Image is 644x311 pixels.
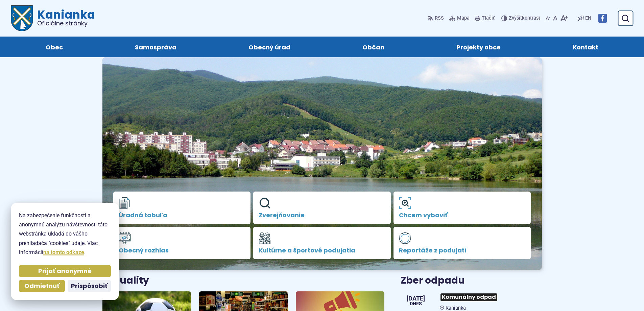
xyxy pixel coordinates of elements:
[43,249,84,256] a: na tomto odkaze
[399,247,526,254] span: Reportáže z podujatí
[362,37,384,57] span: Občan
[38,267,92,275] span: Prijať anonymné
[68,280,111,292] button: Prispôsobiť
[37,20,95,26] span: Oficiálne stránky
[573,37,598,57] span: Kontakt
[105,37,206,57] a: Samospráva
[428,11,445,25] a: RSS
[24,282,59,290] span: Odmietnuť
[259,247,385,254] span: Kultúrne a športové podujatia
[401,275,542,286] h3: Zber odpadu
[113,227,251,259] a: Obecný rozhlas
[501,11,542,25] button: Zvýšiťkontrast
[401,291,542,311] a: Komunálny odpad Kanianka [DATE] Dnes
[440,293,497,301] span: Komunálny odpad
[253,227,391,259] a: Kultúrne a športové podujatia
[435,14,444,22] span: RSS
[407,302,425,306] span: Dnes
[559,11,569,25] button: Zväčšiť veľkosť písma
[399,212,526,219] span: Chcem vybaviť
[102,275,149,286] h3: Aktuality
[19,265,111,277] button: Prijať anonymné
[113,192,251,224] a: Úradná tabuľa
[509,16,540,21] span: kontrast
[33,9,95,26] h1: Kanianka
[552,11,559,25] button: Nastaviť pôvodnú veľkosť písma
[456,37,501,57] span: Projekty obce
[16,37,92,57] a: Obec
[446,305,466,311] span: Kanianka
[119,212,245,219] span: Úradná tabuľa
[19,280,65,292] button: Odmietnuť
[482,16,495,21] span: Tlačiť
[474,11,496,25] button: Tlačiť
[585,14,591,22] span: EN
[393,227,531,259] a: Reportáže z podujatí
[71,282,108,290] span: Prispôsobiť
[509,15,522,21] span: Zvýšiť
[448,11,471,25] a: Mapa
[333,37,414,57] a: Občan
[393,192,531,224] a: Chcem vybaviť
[253,192,391,224] a: Zverejňovanie
[544,37,628,57] a: Kontakt
[219,37,319,57] a: Obecný úrad
[427,37,530,57] a: Projekty obce
[598,14,607,23] img: Prejsť na Facebook stránku
[135,37,176,57] span: Samospráva
[11,5,95,31] a: Logo Kanianka, prejsť na domovskú stránku.
[11,5,33,31] img: Prejsť na domovskú stránku
[248,37,290,57] span: Obecný úrad
[584,14,593,22] a: EN
[407,295,425,302] span: [DATE]
[457,14,470,22] span: Mapa
[119,247,245,254] span: Obecný rozhlas
[259,212,385,219] span: Zverejňovanie
[46,37,63,57] span: Obec
[19,211,111,257] p: Na zabezpečenie funkčnosti a anonymnú analýzu návštevnosti táto webstránka ukladá do vášho prehli...
[544,11,552,25] button: Zmenšiť veľkosť písma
